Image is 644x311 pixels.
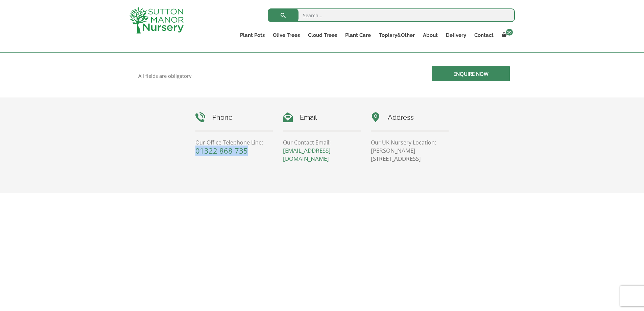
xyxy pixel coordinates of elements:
[498,30,515,40] a: 10
[375,30,419,40] a: Topiary&Other
[470,30,498,40] a: Contact
[419,30,442,40] a: About
[195,146,248,156] a: 01322 868 735
[341,30,375,40] a: Plant Care
[129,7,184,34] img: logo
[371,112,449,123] h4: Address
[268,8,515,22] input: Search...
[371,147,449,163] p: [PERSON_NAME][STREET_ADDRESS]
[283,112,361,123] h4: Email
[195,138,273,147] p: Our Office Telephone Line:
[195,112,273,123] h4: Phone
[283,138,361,147] p: Our Contact Email:
[283,147,331,162] a: [EMAIL_ADDRESS][DOMAIN_NAME]
[138,73,317,79] p: All fields are obligatory
[371,138,449,147] p: Our UK Nursery Location:
[506,29,513,36] span: 10
[236,30,269,40] a: Plant Pots
[304,30,341,40] a: Cloud Trees
[442,30,470,40] a: Delivery
[432,66,510,81] input: Enquire Now
[269,30,304,40] a: Olive Trees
